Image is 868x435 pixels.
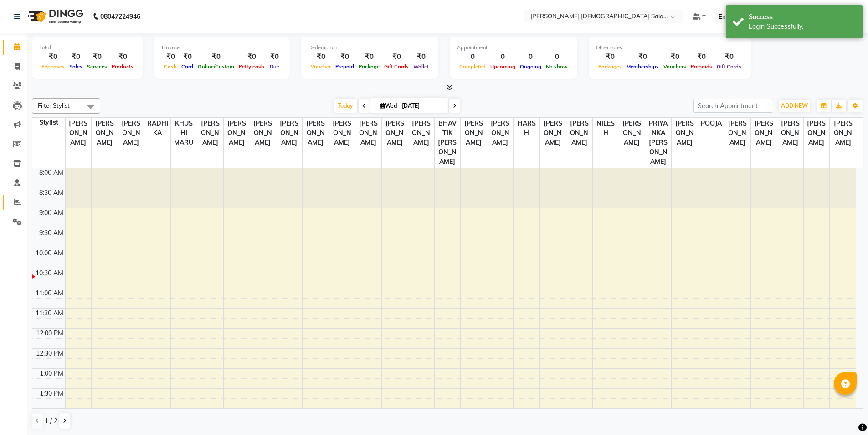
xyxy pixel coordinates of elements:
[624,63,661,70] span: Memberships
[672,118,698,148] span: [PERSON_NAME]
[488,63,518,70] span: Upcoming
[777,118,803,148] span: [PERSON_NAME]
[804,118,830,148] span: [PERSON_NAME]
[596,52,624,62] div: ₹0
[624,52,661,62] div: ₹0
[461,118,487,148] span: [PERSON_NAME]
[32,118,65,127] div: Stylist
[162,63,179,70] span: Cash
[355,118,381,148] span: [PERSON_NAME]
[267,52,282,62] div: ₹0
[236,52,267,62] div: ₹0
[544,52,570,62] div: 0
[38,102,70,109] span: Filter Stylist
[518,63,544,70] span: Ongoing
[356,63,382,70] span: Package
[779,100,810,112] button: ADD NEW
[162,44,282,52] div: Finance
[66,118,92,148] span: [PERSON_NAME]
[303,118,329,148] span: [PERSON_NAME]
[333,52,356,62] div: ₹0
[34,268,65,278] div: 10:30 AM
[457,44,570,52] div: Appointment
[85,52,109,62] div: ₹0
[487,118,513,148] span: [PERSON_NAME]
[308,52,333,62] div: ₹0
[34,248,65,258] div: 10:00 AM
[37,208,65,218] div: 9:00 AM
[34,288,65,298] div: 11:00 AM
[236,63,267,70] span: Petty cash
[749,22,856,31] div: Login Successfully.
[488,52,518,62] div: 0
[693,99,773,113] input: Search Appointment
[518,52,544,62] div: 0
[399,99,445,113] input: 2025-09-03
[356,52,382,62] div: ₹0
[67,52,85,62] div: ₹0
[67,63,85,70] span: Sales
[34,329,65,338] div: 12:00 PM
[85,63,109,70] span: Services
[724,118,750,148] span: [PERSON_NAME]
[382,52,411,62] div: ₹0
[688,52,714,62] div: ₹0
[830,118,856,148] span: [PERSON_NAME]
[171,118,197,148] span: KHUSHI MARU
[250,118,276,148] span: [PERSON_NAME]
[751,118,777,148] span: [PERSON_NAME]
[781,102,808,109] span: ADD NEW
[195,52,236,62] div: ₹0
[382,63,411,70] span: Gift Cards
[411,63,431,70] span: Wallet
[698,118,724,129] span: POOJA
[378,102,399,109] span: Wed
[34,309,65,318] div: 11:30 AM
[593,118,619,139] span: NILESH
[267,63,282,70] span: Due
[39,52,67,62] div: ₹0
[596,63,624,70] span: Packages
[457,52,488,62] div: 0
[39,44,136,52] div: Total
[38,369,65,378] div: 1:00 PM
[382,118,408,148] span: [PERSON_NAME]
[435,118,461,168] span: BHAVTIK [PERSON_NAME]
[619,118,645,148] span: [PERSON_NAME]
[596,44,744,52] div: Other sales
[195,63,236,70] span: Online/Custom
[224,118,250,148] span: [PERSON_NAME]
[144,118,170,139] span: RADHIKA
[92,118,118,148] span: [PERSON_NAME]
[408,118,434,148] span: [PERSON_NAME]
[37,188,65,198] div: 8:30 AM
[45,416,57,426] span: 1 / 2
[118,118,144,148] span: [PERSON_NAME]
[661,63,688,70] span: Vouchers
[544,63,570,70] span: No show
[23,4,86,29] img: logo
[276,118,302,148] span: [PERSON_NAME]
[661,52,688,62] div: ₹0
[457,63,488,70] span: Completed
[714,63,744,70] span: Gift Cards
[540,118,566,148] span: [PERSON_NAME]
[714,52,744,62] div: ₹0
[37,168,65,178] div: 8:00 AM
[566,118,592,148] span: [PERSON_NAME]
[688,63,714,70] span: Prepaids
[38,389,65,398] div: 1:30 PM
[514,118,539,139] span: HARSH
[34,349,65,358] div: 12:30 PM
[749,12,856,22] div: Success
[308,44,431,52] div: Redemption
[37,228,65,238] div: 9:30 AM
[179,63,195,70] span: Card
[109,52,136,62] div: ₹0
[333,63,356,70] span: Prepaid
[411,52,431,62] div: ₹0
[645,118,671,168] span: PRIYANKA [PERSON_NAME]
[162,52,179,62] div: ₹0
[100,4,140,29] b: 08047224946
[334,99,357,113] span: Today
